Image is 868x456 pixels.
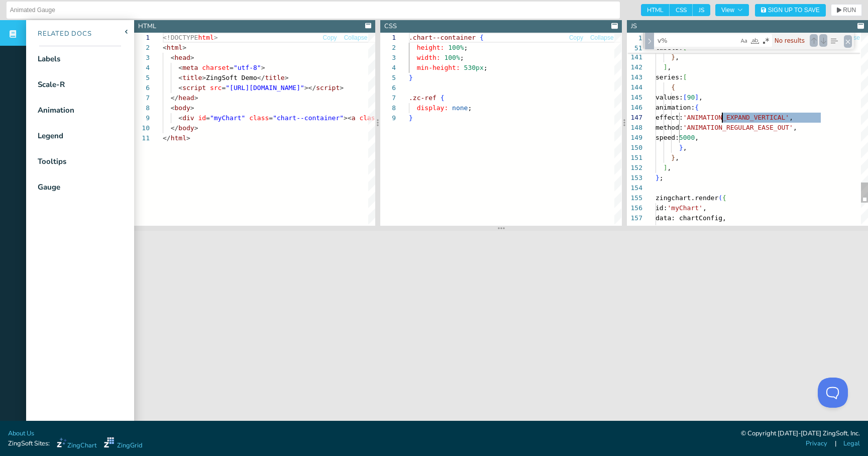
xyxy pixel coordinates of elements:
[269,114,273,122] span: =
[844,35,852,48] div: Close (Escape)
[198,114,206,122] span: id
[359,114,379,122] span: class
[178,114,182,122] span: <
[178,74,182,81] span: <
[793,124,797,131] span: ,
[683,144,687,151] span: ,
[627,143,642,153] div: 150
[417,64,460,71] span: min-height:
[171,94,179,102] span: </
[273,114,344,122] span: "chart--container"
[627,153,642,163] div: 151
[683,114,789,121] span: 'ANIMATION_EXPAND_VERTICAL'
[194,124,198,132] span: >
[134,103,150,113] div: 8
[384,22,397,31] div: CSS
[819,34,827,47] div: Next Match (Enter)
[409,74,413,81] span: }
[627,33,642,43] span: 1
[8,429,34,438] a: About Us
[134,83,150,93] div: 6
[134,33,150,43] div: 1
[656,224,683,232] span: height:
[174,54,190,61] span: head
[627,82,642,93] div: 144
[645,33,654,49] div: Toggle Replace
[417,104,449,112] span: display:
[656,124,683,131] span: method:
[134,133,150,143] div: 11
[683,124,793,131] span: 'ANIMATION_REGULAR_EASE_OUT'
[38,156,66,167] div: Tooltips
[667,164,671,171] span: ,
[417,54,441,61] span: width:
[171,54,175,61] span: <
[198,34,213,41] span: html
[134,53,150,63] div: 3
[656,214,726,222] span: data: chartConfig,
[265,74,285,81] span: title
[344,114,352,122] span: ><
[206,74,257,81] span: ZingSoft Demo
[810,34,818,47] div: Previous Match (⇧Enter)
[257,74,265,81] span: </
[178,64,182,71] span: <
[663,63,667,71] span: ]
[627,123,642,133] div: 148
[627,103,642,113] div: 146
[182,84,206,92] span: script
[249,114,269,122] span: class
[464,44,468,51] span: ;
[222,84,226,92] span: =
[687,94,695,101] span: 90
[718,194,722,202] span: (
[163,44,167,51] span: <
[671,83,675,91] span: {
[590,33,614,43] button: Collapse
[409,114,413,122] span: }
[671,154,675,161] span: }
[843,439,860,448] a: Legal
[679,134,695,141] span: 5000
[569,33,584,43] button: Copy
[134,93,150,103] div: 7
[627,72,642,82] div: 143
[380,63,396,73] div: 4
[695,104,699,111] span: {
[656,174,660,181] span: }
[659,174,663,181] span: ;
[8,439,50,448] span: ZingSoft Sites:
[38,53,60,65] div: Labels
[667,204,702,212] span: 'myChart'
[774,34,808,47] div: No results
[721,7,743,13] span: View
[670,4,693,16] span: CSS
[695,134,699,141] span: ,
[380,53,396,63] div: 3
[171,134,186,142] span: html
[656,134,679,141] span: speed:
[409,94,437,102] span: .zc-ref
[134,231,868,431] iframe: Your browser does not support iframes.
[656,73,683,81] span: series:
[104,437,142,450] a: ZingGrid
[38,79,65,90] div: Scale-R
[656,104,695,111] span: animation:
[38,130,63,142] div: Legend
[210,84,222,92] span: src
[134,63,150,73] div: 4
[671,53,675,61] span: }
[234,64,261,71] span: "utf-8"
[226,84,304,92] span: "[URL][DOMAIN_NAME]"
[417,44,445,51] span: height:
[460,54,464,61] span: ;
[138,22,156,31] div: HTML
[656,194,718,202] span: zingchart.render
[667,63,671,71] span: ,
[380,103,396,113] div: 8
[663,164,667,171] span: ]
[380,73,396,83] div: 5
[340,84,344,92] span: >
[627,43,642,53] span: 51
[190,54,194,61] span: >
